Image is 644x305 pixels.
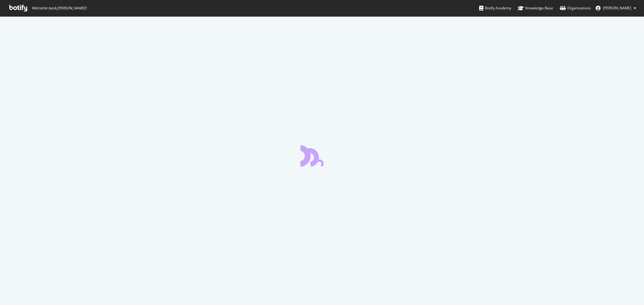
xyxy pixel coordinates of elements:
div: Organizations [560,5,591,11]
div: Botify Academy [479,5,511,11]
div: animation [300,145,344,167]
span: Cousseau Victor [603,5,631,11]
span: Welcome back, [PERSON_NAME] ! [32,6,86,11]
div: Knowledge Base [518,5,553,11]
button: [PERSON_NAME] [591,3,641,13]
